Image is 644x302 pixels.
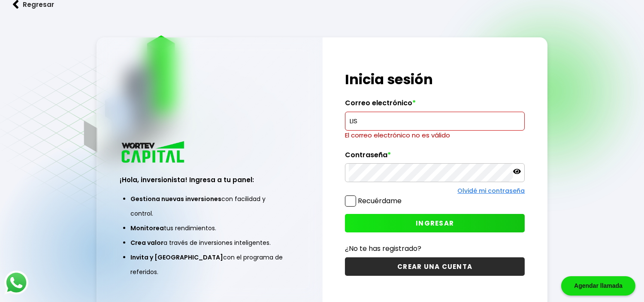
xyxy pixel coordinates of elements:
[345,243,525,276] a: ¿No te has registrado?CREAR UNA CUENTA
[561,276,635,296] div: Agendar llamada
[130,250,289,279] li: con el programa de referidos.
[345,99,525,112] label: Correo electrónico
[345,151,525,164] label: Contraseña
[130,235,289,250] li: a través de inversiones inteligentes.
[4,271,28,295] img: logos_whatsapp-icon.242b2217.svg
[358,196,402,206] label: Recuérdame
[130,253,223,262] span: Invita y [GEOGRAPHIC_DATA]
[130,224,164,232] span: Monitorea
[345,131,525,140] p: El correo electrónico no es válido
[120,175,300,185] h3: ¡Hola, inversionista! Ingresa a tu panel:
[345,243,525,254] p: ¿No te has registrado?
[349,112,521,130] input: hola@wortev.capital
[130,238,163,247] span: Crea valor
[130,195,221,203] span: Gestiona nuevas inversiones
[345,214,525,232] button: INGRESAR
[345,257,525,276] button: CREAR UNA CUENTA
[120,140,187,165] img: logo_wortev_capital
[416,219,454,228] span: INGRESAR
[130,221,289,235] li: tus rendimientos.
[345,69,525,90] h1: Inicia sesión
[457,186,525,195] a: Olvidé mi contraseña
[130,192,289,221] li: con facilidad y control.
